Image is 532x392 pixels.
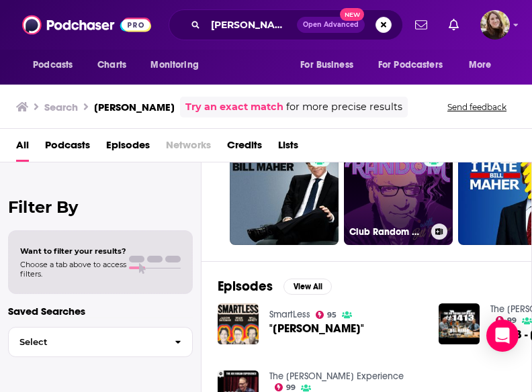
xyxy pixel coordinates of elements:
[269,309,310,320] a: SmartLess
[291,52,370,78] button: open menu
[8,305,193,317] p: Saved Searches
[218,278,332,295] a: EpisodesView All
[344,136,453,245] a: 84Club Random with [PERSON_NAME]
[20,246,126,256] span: Want to filter your results?
[230,136,339,245] a: 86
[141,52,216,78] button: open menu
[480,10,510,40] img: User Profile
[8,197,193,217] h2: Filter By
[507,317,517,324] span: 99
[369,52,462,78] button: open menu
[349,226,426,238] h3: Club Random with [PERSON_NAME]
[269,323,364,334] span: "[PERSON_NAME]"
[443,101,511,113] button: Send feedback
[286,99,402,115] span: for more precise results
[227,134,262,162] a: Credits
[269,323,364,334] a: "Bill Maher"
[459,52,508,78] button: open menu
[278,134,298,162] a: Lists
[269,371,404,382] a: The Joe Rogan Experience
[410,13,433,36] a: Show notifications dropdown
[303,21,359,28] span: Open Advanced
[20,260,126,279] span: Choose a tab above to access filters.
[469,56,492,75] span: More
[283,279,332,295] button: View All
[286,385,296,391] span: 99
[8,327,193,357] button: Select
[106,134,150,162] a: Episodes
[327,312,337,318] span: 95
[340,8,364,21] span: New
[480,10,510,40] button: Show profile menu
[97,56,126,75] span: Charts
[480,10,510,40] span: Logged in as katiefuchs
[16,134,29,162] a: All
[150,56,198,75] span: Monitoring
[218,278,273,295] h2: Episodes
[22,12,151,38] img: Podchaser - Follow, Share and Rate Podcasts
[33,56,73,75] span: Podcasts
[166,134,211,162] span: Networks
[378,56,443,75] span: For Podcasters
[275,383,296,391] a: 99
[24,52,90,78] button: open menu
[185,99,283,115] a: Try an exact match
[9,338,164,346] span: Select
[316,311,337,319] a: 95
[89,52,134,78] a: Charts
[496,316,517,324] a: 99
[486,320,519,352] div: Open Intercom Messenger
[206,14,297,36] input: Search podcasts, credits, & more...
[169,9,403,40] div: Search podcasts, credits, & more...
[439,303,480,344] img: #1413 - Bill Maher
[443,13,464,36] a: Show notifications dropdown
[45,134,90,162] a: Podcasts
[297,17,365,33] button: Open AdvancedNew
[300,56,353,75] span: For Business
[44,101,78,113] h3: Search
[94,101,175,113] h3: [PERSON_NAME]
[218,303,259,344] img: "Bill Maher"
